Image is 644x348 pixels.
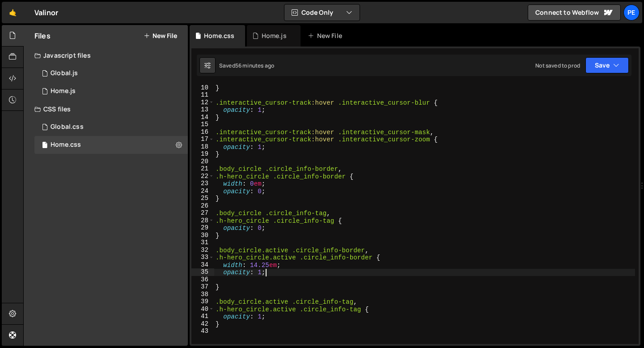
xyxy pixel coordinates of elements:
div: 40 [191,306,214,313]
div: 13 [191,106,214,114]
div: 24 [191,187,214,195]
div: 15 [191,121,214,128]
div: Valinor [34,7,58,18]
div: 18 [191,143,214,151]
div: 10 [191,84,214,92]
div: Saved [219,62,274,69]
button: Save [585,57,629,73]
div: 26 [191,202,214,210]
div: 27 [191,209,214,217]
button: Code Only [284,4,360,21]
div: 16704/45813.css [34,136,188,154]
div: 29 [191,224,214,232]
div: 43 [191,327,214,335]
div: Global.js [51,69,78,77]
div: New File [308,31,345,40]
div: 16704/45653.js [34,64,188,82]
div: 35 [191,268,214,276]
div: 32 [191,246,214,254]
div: Home.js [51,87,76,95]
div: Global.css [51,123,84,131]
div: 37 [191,283,214,291]
div: 16704/45678.css [34,118,188,136]
div: 42 [191,320,214,328]
div: Home.css [204,31,234,40]
div: 39 [191,298,214,306]
div: 33 [191,254,214,261]
div: 12 [191,99,214,106]
div: 31 [191,239,214,246]
div: 16704/45652.js [34,82,188,100]
div: 14 [191,114,214,121]
div: 16 [191,128,214,136]
div: 56 minutes ago [235,62,274,69]
div: Not saved to prod [535,62,580,69]
div: Home.js [262,31,287,40]
div: Javascript files [24,47,188,64]
a: 🤙 [2,2,24,23]
div: 11 [191,91,214,99]
div: 22 [191,173,214,180]
div: 30 [191,232,214,239]
div: 38 [191,291,214,298]
div: 25 [191,195,214,202]
div: 36 [191,276,214,284]
div: 19 [191,150,214,158]
div: Home.css [51,141,81,149]
div: 21 [191,165,214,173]
div: 23 [191,180,214,187]
button: New File [144,32,177,39]
div: 17 [191,136,214,143]
h2: Files [34,31,51,41]
div: 20 [191,158,214,166]
a: Pe [623,4,640,21]
a: Connect to Webflow [528,4,621,21]
div: 28 [191,217,214,225]
div: CSS files [24,100,188,118]
div: 41 [191,313,214,320]
div: 34 [191,261,214,269]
